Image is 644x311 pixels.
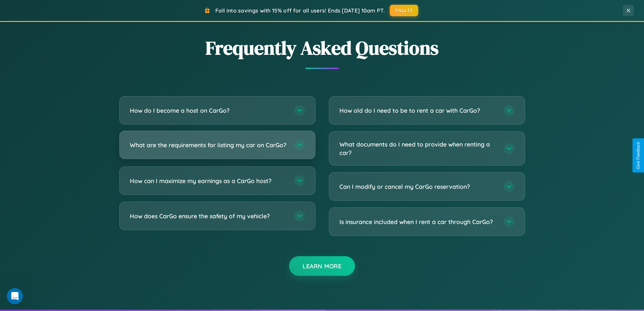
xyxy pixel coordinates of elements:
span: Fall into savings with 15% off for all users! Ends [DATE] 10am PT. [215,7,385,14]
h3: How does CarGo ensure the safety of my vehicle? [130,212,287,220]
h3: How can I maximize my earnings as a CarGo host? [130,177,287,185]
h3: How old do I need to be to rent a car with CarGo? [339,106,497,115]
h3: Is insurance included when I rent a car through CarGo? [339,218,497,226]
button: Learn More [289,256,355,276]
div: Give Feedback [636,142,641,169]
h3: Can I modify or cancel my CarGo reservation? [339,182,497,191]
h3: What are the requirements for listing my car on CarGo? [130,141,287,149]
iframe: Intercom live chat [7,288,23,304]
button: FALL15 [390,5,418,16]
h3: What documents do I need to provide when renting a car? [339,140,497,157]
h2: Frequently Asked Questions [119,35,525,61]
h3: How do I become a host on CarGo? [130,106,287,115]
